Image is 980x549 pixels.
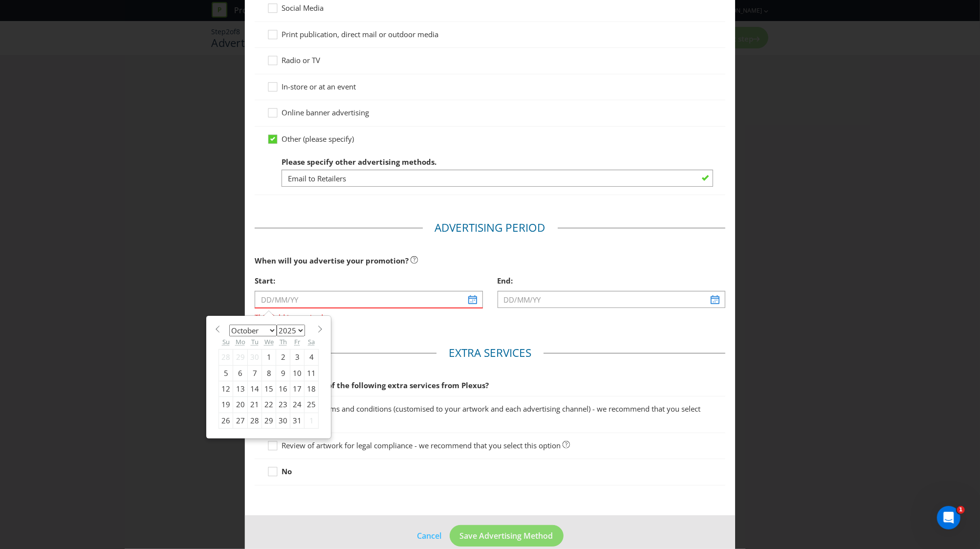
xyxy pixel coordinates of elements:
[233,381,248,397] div: 13
[417,530,442,542] a: Cancel
[262,350,276,365] div: 1
[251,337,259,346] abbr: Tuesday
[276,413,290,428] div: 30
[282,440,561,450] span: Review of artwork for legal compliance - we recommend that you select this option
[423,220,558,236] legend: Advertising Period
[219,350,233,365] div: 28
[262,397,276,413] div: 22
[233,397,248,413] div: 20
[450,525,564,547] button: Save Advertising Method
[219,381,233,397] div: 12
[282,157,436,167] span: Please specify other advertising methods.
[290,381,305,397] div: 17
[236,337,245,346] abbr: Monday
[264,337,274,346] abbr: Wednesday
[498,291,725,308] input: DD/MM/YY
[255,308,482,323] span: This field is required
[276,381,290,397] div: 16
[282,55,320,65] span: Radio or TV
[282,3,324,13] span: Social Media
[498,271,725,291] div: End:
[282,108,369,117] span: Online banner advertising
[305,381,319,397] div: 18
[255,271,482,291] div: Start:
[290,397,305,413] div: 24
[957,506,965,514] span: 1
[282,466,292,476] strong: No
[290,350,305,365] div: 3
[436,345,544,361] legend: Extra Services
[280,337,287,346] abbr: Thursday
[276,350,290,365] div: 2
[262,365,276,381] div: 8
[308,337,315,346] abbr: Saturday
[305,365,319,381] div: 11
[219,397,233,413] div: 19
[219,413,233,428] div: 26
[255,291,482,308] input: DD/MM/YY
[276,365,290,381] div: 9
[276,397,290,413] div: 23
[290,413,305,428] div: 31
[290,365,305,381] div: 10
[262,413,276,428] div: 29
[282,82,356,91] span: In-store or at an event
[233,350,248,365] div: 29
[305,397,319,413] div: 25
[233,365,248,381] div: 6
[305,413,319,428] div: 1
[248,381,262,397] div: 14
[282,134,354,144] span: Other (please specify)
[219,365,233,381] div: 5
[222,337,230,346] abbr: Sunday
[248,397,262,413] div: 21
[305,350,319,365] div: 4
[460,530,553,541] span: Save Advertising Method
[255,380,489,390] span: Would you like any of the following extra services from Plexus?
[282,404,700,424] span: Short form terms and conditions (customised to your artwork and each advertising channel) - we re...
[937,506,960,529] iframe: Intercom live chat
[282,29,438,39] span: Print publication, direct mail or outdoor media
[248,350,262,365] div: 30
[262,381,276,397] div: 15
[294,337,300,346] abbr: Friday
[255,256,409,265] span: When will you advertise your promotion?
[233,413,248,428] div: 27
[248,365,262,381] div: 7
[248,413,262,428] div: 28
